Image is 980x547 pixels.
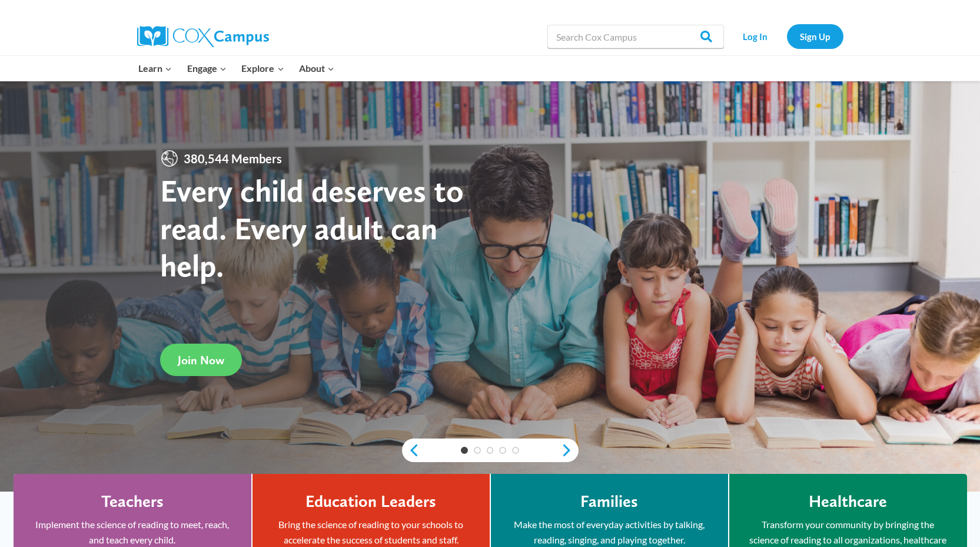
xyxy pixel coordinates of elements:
a: Sign Up [787,24,843,48]
span: About [299,61,334,76]
a: 3 [487,447,494,454]
a: Join Now [160,344,242,376]
h4: Healthcare [809,492,887,512]
a: previous [402,443,420,457]
h4: Teachers [101,492,164,512]
nav: Primary Navigation [131,56,342,81]
span: Learn [138,61,172,76]
a: 2 [474,447,481,454]
img: Cox Campus [137,26,269,47]
nav: Secondary Navigation [730,24,843,48]
p: Implement the science of reading to meet, reach, and teach every child. [31,517,234,547]
h4: Families [580,492,638,512]
a: 1 [461,447,468,454]
p: Bring the science of reading to your schools to accelerate the success of students and staff. [270,517,472,547]
a: next [561,443,579,457]
h4: Education Leaders [305,492,436,512]
span: Join Now [178,353,224,367]
a: 4 [499,447,506,454]
p: Make the most of everyday activities by talking, reading, singing, and playing together. [509,517,710,547]
a: 5 [512,447,519,454]
div: content slider buttons [402,439,579,462]
strong: Every child deserves to read. Every adult can help. [160,172,464,284]
a: Log In [730,24,781,48]
span: Explore [241,61,284,76]
span: 380,544 Members [179,149,287,168]
span: Engage [187,61,227,76]
input: Search Cox Campus [547,25,724,48]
